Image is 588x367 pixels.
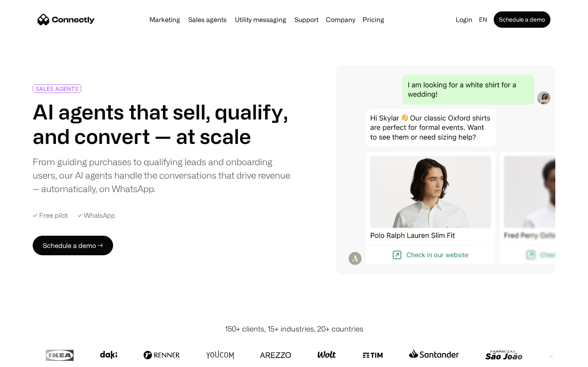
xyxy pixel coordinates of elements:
[326,14,355,25] div: Company
[33,212,68,219] div: ✓ Free pilot
[36,86,78,92] div: SALES AGENTS
[146,16,183,23] a: Marketing
[78,212,115,219] div: ✓ WhatsApp
[479,14,487,25] div: en
[225,323,363,334] div: 150+ clients, 15+ industries, 20+ countries
[8,352,49,364] aside: Language selected: English
[359,16,388,23] a: Pricing
[291,16,322,23] a: Support
[16,353,49,364] ul: Language list
[232,16,290,23] a: Utility messaging
[185,16,230,23] a: Sales agents
[33,99,291,148] h1: AI agents that sell, qualify, and convert — at scale
[452,14,476,25] a: Login
[33,236,113,255] a: Schedule a demo →
[494,11,550,28] a: Schedule a demo
[33,155,291,195] div: From guiding purchases to qualifying leads and onboarding users, our AI agents handle the convers...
